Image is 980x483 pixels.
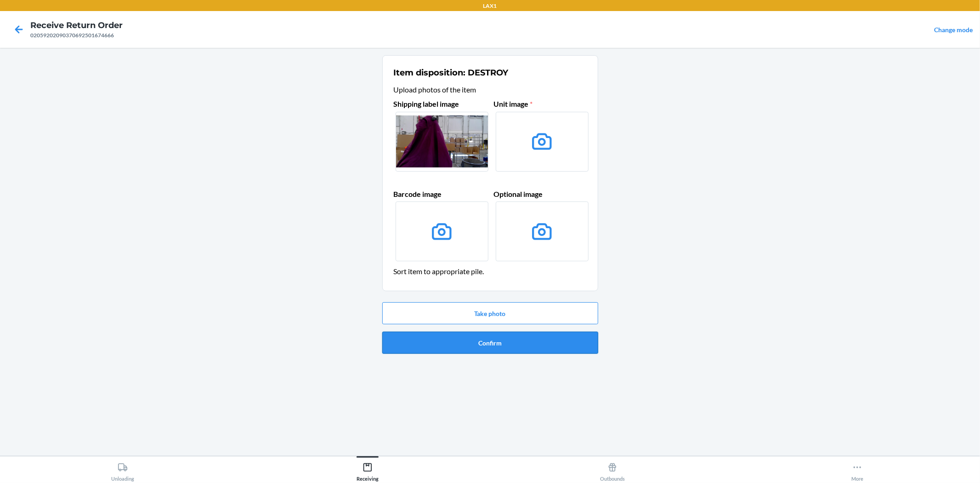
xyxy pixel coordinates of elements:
[394,266,587,277] header: Sort item to appropriate pile.
[934,26,973,34] a: Change mode
[394,190,442,198] span: Barcode image
[483,2,497,10] p: LAX1
[735,456,980,482] button: More
[357,459,379,482] div: Receiving
[394,99,459,108] span: Shipping label image
[30,31,123,40] div: 02059202090370692501674666
[382,302,598,324] button: Take photo
[600,459,625,482] div: Outbounds
[851,459,863,482] div: More
[494,99,533,108] span: Unit image
[245,456,490,482] button: Receiving
[30,19,123,31] h4: Receive Return Order
[394,84,587,95] header: Upload photos of the item
[111,459,134,482] div: Unloading
[494,190,543,198] span: Optional image
[394,67,509,79] h2: Item disposition: DESTROY
[382,332,598,354] button: Confirm
[490,456,735,482] button: Outbounds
